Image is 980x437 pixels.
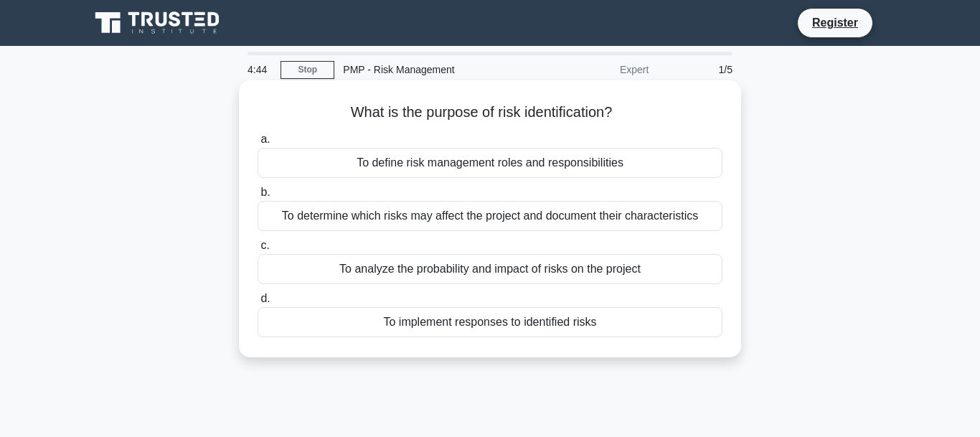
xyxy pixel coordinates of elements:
span: a. [260,133,270,145]
div: To analyze the probability and impact of risks on the project [258,254,722,284]
div: PMP - Risk Management [334,55,532,84]
div: To determine which risks may affect the project and document their characteristics [258,201,722,231]
span: d. [260,292,270,304]
div: 1/5 [657,55,741,84]
div: 4:44 [239,55,281,84]
span: c. [260,239,269,251]
div: Expert [532,55,657,84]
div: To define risk management roles and responsibilities [258,148,722,178]
span: b. [260,186,270,198]
h5: What is the purpose of risk identification? [256,103,724,122]
div: To implement responses to identified risks [258,307,722,337]
a: Stop [281,61,334,79]
a: Register [804,14,867,32]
